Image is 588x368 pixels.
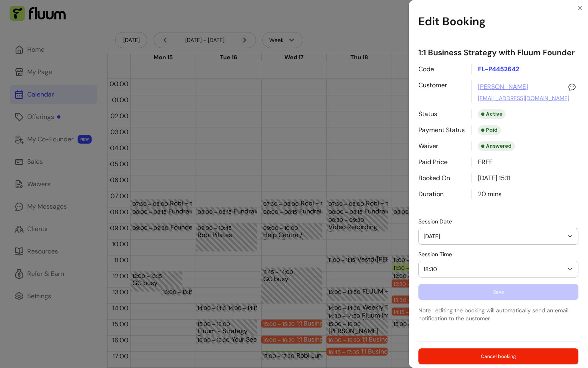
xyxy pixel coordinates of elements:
h1: Edit Booking [418,6,578,37]
div: 20 mins [471,189,578,199]
button: 18:30 [419,261,578,277]
button: [DATE] [419,228,578,244]
button: Close [574,2,586,14]
span: 18:30 [424,265,564,273]
div: Paid [478,125,501,135]
div: Answered [478,141,515,151]
a: [PERSON_NAME] [478,82,528,92]
p: Booked On [418,173,465,183]
div: [DATE] 15:11 [471,173,578,183]
span: [DATE] [424,232,564,240]
div: FREE [471,157,578,167]
a: [EMAIL_ADDRESS][DOMAIN_NAME] [478,94,569,102]
p: Code [418,64,465,74]
p: Customer [418,80,465,103]
p: Payment Status [418,125,465,135]
p: Note : editing the booking will automatically send an email notification to the customer. [418,306,578,322]
div: Active [478,109,506,119]
p: Duration [418,189,465,199]
p: FL-P4452642 [471,64,578,74]
button: Cancel booking [418,348,578,364]
p: Status [418,109,465,119]
p: Paid Price [418,157,465,167]
p: 1:1 Business Strategy with Fluum Founder [418,47,578,58]
p: Waiver [418,141,465,151]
